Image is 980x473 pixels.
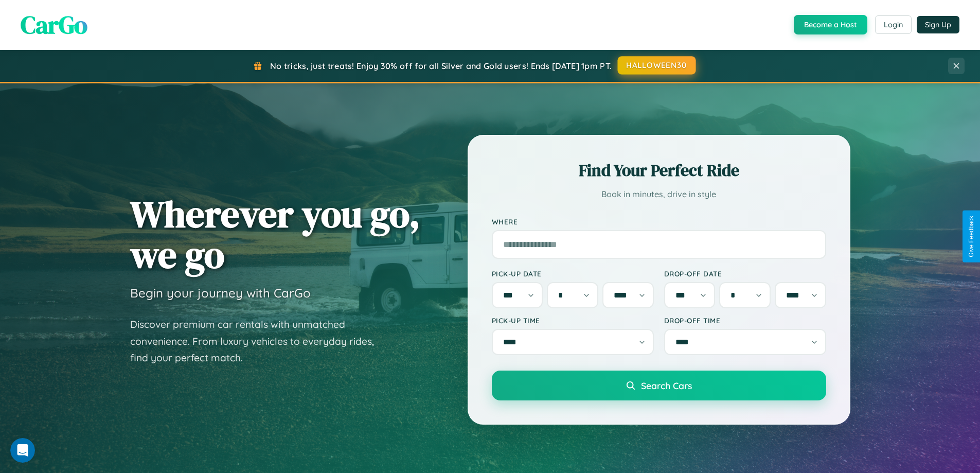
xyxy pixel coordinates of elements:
[664,269,826,278] label: Drop-off Date
[10,438,35,463] iframe: Intercom live chat
[130,285,311,301] h3: Begin your journey with CarGo
[492,316,654,325] label: Pick-up Time
[130,316,387,366] p: Discover premium car rentals with unmatched convenience. From luxury vehicles to everyday rides, ...
[270,61,612,71] span: No tricks, just treats! Enjoy 30% off for all Silver and Gold users! Ends [DATE] 1pm PT.
[492,217,826,226] label: Where
[492,159,826,182] h2: Find Your Perfect Ride
[794,15,867,34] button: Become a Host
[618,56,696,75] button: HALLOWEEN30
[664,316,826,325] label: Drop-off Time
[492,187,826,202] p: Book in minutes, drive in style
[641,380,692,391] span: Search Cars
[917,16,959,33] button: Sign Up
[21,8,87,42] span: CarGo
[492,371,826,400] button: Search Cars
[968,216,975,257] div: Give Feedback
[875,15,912,34] button: Login
[492,269,654,278] label: Pick-up Date
[130,194,420,275] h1: Wherever you go, we go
